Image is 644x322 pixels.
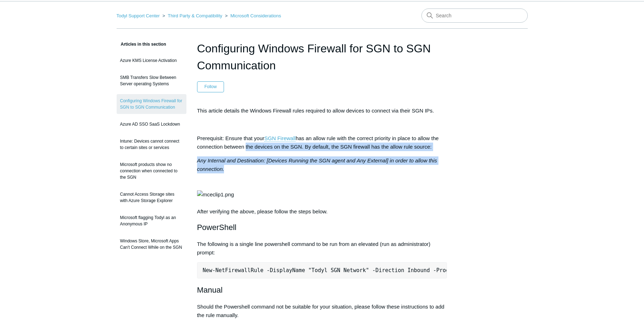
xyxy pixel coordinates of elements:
[117,13,160,18] a: Todyl Support Center
[197,157,437,172] em: Any Internal and Destination: [Devices Running the SGN agent and Any External] in order to allow ...
[197,190,234,199] img: mceclip1.png
[117,54,186,67] a: Azure KMS License Activation
[197,221,447,234] h2: PowerShell
[168,13,222,18] a: Third Party & Compatibility
[197,284,447,296] h2: Manual
[117,158,186,184] a: Microsoft products show no connection when connected to the SGN
[117,13,161,18] li: Todyl Support Center
[197,107,447,115] p: This article details the Windows Firewall rules required to allow devices to connect via their SG...
[197,40,447,74] h1: Configuring Windows Firewall for SGN to SGN Communication
[197,262,447,278] pre: New-NetFirewallRule -DisplayName "Todyl SGN Network" -Direction Inbound -Program Any -LocalAddres...
[421,8,528,23] input: Search
[117,234,186,254] a: Windows Store, Microsoft Apps Can't Connect While on the SGN
[264,135,296,142] a: SGN Firewall
[117,134,186,154] a: Intune: Devices cannot connect to certain sites or services
[230,13,281,18] a: Microsoft Considerations
[197,303,447,320] p: Should the Powershell command not be suitable for your situation, please follow these instruction...
[161,13,224,18] li: Third Party & Compatibility
[117,94,186,114] a: Configuring Windows Firewall for SGN to SGN Communication
[117,71,186,91] a: SMB Transfers Slow Between Server operating Systems
[197,134,447,151] p: Prerequisit: Ensure that your has an allow rule with the correct priority in place to allow the c...
[117,211,186,231] a: Microsoft flagging Todyl as an Anonymous IP
[224,13,281,18] li: Microsoft Considerations
[197,156,447,216] p: After verifying the above, please follow the steps below.
[197,81,224,92] button: Follow Article
[197,240,447,257] p: The following is a single line powershell command to be run from an elevated (run as administrato...
[117,117,186,131] a: Azure AD SSO SaaS Lockdown
[117,188,186,207] a: Cannot Access Storage sites with Azure Storage Explorer
[117,42,166,47] span: Articles in this section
